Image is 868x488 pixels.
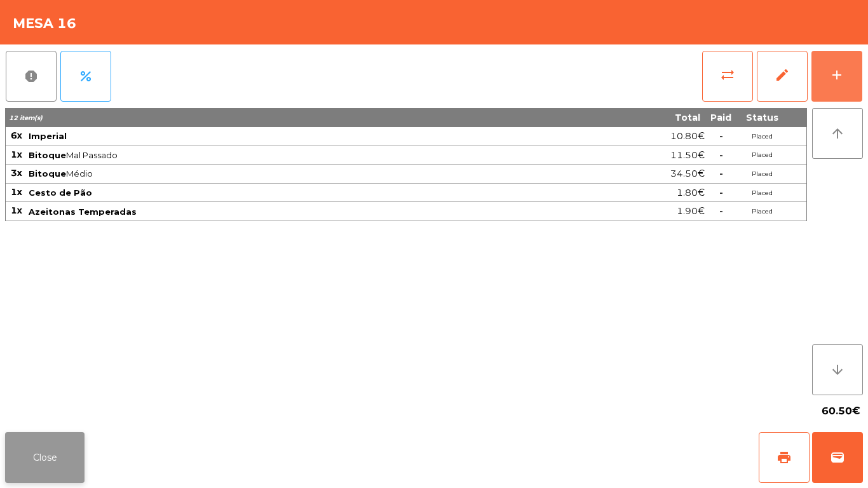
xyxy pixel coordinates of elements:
button: add [811,51,862,102]
button: print [759,432,810,483]
span: 10.80€ [670,128,705,145]
th: Paid [705,108,736,127]
td: Placed [736,146,787,165]
td: Placed [736,127,787,146]
span: 12 item(s) [9,114,43,122]
i: arrow_upward [830,126,845,141]
span: 34.50€ [670,165,705,182]
span: report [24,69,39,84]
span: 1x [11,149,22,160]
td: Placed [736,165,787,184]
span: 1x [11,205,22,216]
button: report [6,51,57,102]
span: Bitoque [29,168,66,179]
button: percent [60,51,111,102]
th: Status [736,108,787,127]
td: Placed [736,184,787,203]
span: 3x [11,167,22,179]
span: edit [775,67,790,83]
span: percent [78,69,93,84]
button: Close [5,432,85,483]
i: arrow_downward [830,362,845,377]
span: - [719,205,723,217]
span: - [719,187,723,198]
h4: Mesa 16 [13,14,76,33]
td: Placed [736,202,787,221]
span: Médio [29,168,539,179]
button: edit [757,51,808,102]
span: 1x [11,186,22,198]
span: 11.50€ [670,147,705,164]
span: 60.50€ [822,402,860,421]
span: print [776,450,792,465]
span: - [719,168,723,179]
span: - [719,130,723,142]
span: Azeitonas Temperadas [29,207,137,217]
span: 1.90€ [677,203,705,220]
span: Bitoque [29,150,66,160]
span: 6x [11,130,22,141]
span: Mal Passado [29,150,539,160]
button: wallet [812,432,863,483]
span: 1.80€ [677,184,705,201]
th: Total [540,108,705,127]
button: arrow_downward [812,344,863,395]
span: - [719,149,723,161]
span: sync_alt [720,67,735,83]
span: Imperial [29,131,67,141]
span: wallet [830,450,845,465]
div: add [829,67,844,83]
button: sync_alt [702,51,753,102]
span: Cesto de Pão [29,187,92,198]
button: arrow_upward [812,108,863,159]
